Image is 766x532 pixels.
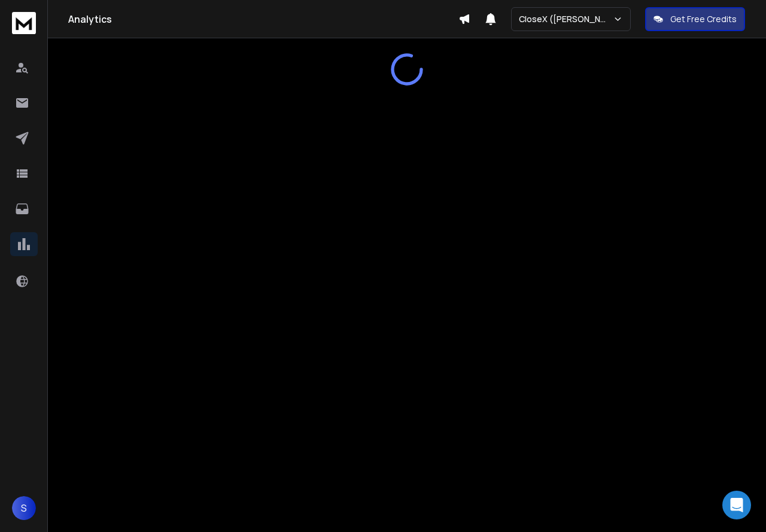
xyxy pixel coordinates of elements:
button: S [12,496,36,520]
button: Get Free Credits [645,7,745,31]
p: Get Free Credits [670,13,737,25]
div: Open Intercom Messenger [722,491,751,519]
img: logo [12,12,36,34]
p: CloseX ([PERSON_NAME]) [519,13,613,25]
h1: Analytics [68,12,458,26]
